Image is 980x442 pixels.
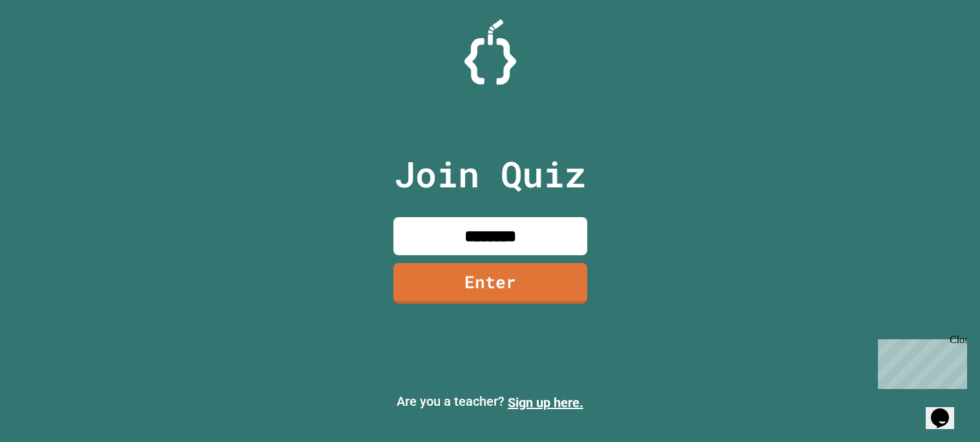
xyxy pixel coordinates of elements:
[10,392,970,412] p: Are you a teacher?
[5,5,89,82] div: Chat with us now!Close
[394,147,586,201] p: Join Quiz
[926,390,967,429] iframe: chat widget
[873,334,967,389] iframe: chat widget
[464,19,516,85] img: Logo.svg
[508,395,583,410] a: Sign up here.
[393,263,587,304] a: Enter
